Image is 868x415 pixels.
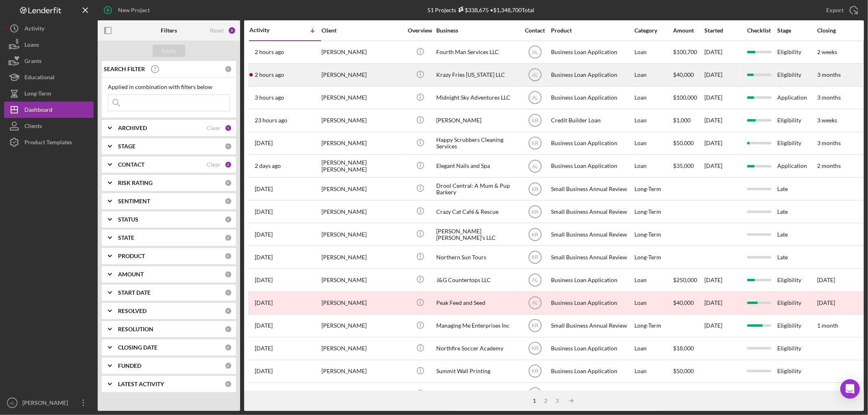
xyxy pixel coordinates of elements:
[321,338,403,359] div: [PERSON_NAME]
[118,2,150,18] div: New Project
[704,155,741,177] div: [DATE]
[704,133,741,154] div: [DATE]
[532,95,538,101] text: AL
[551,178,632,200] div: Small Business Annual Review
[321,155,403,177] div: [PERSON_NAME] [PERSON_NAME]
[225,216,232,223] div: 0
[255,300,273,306] time: 2025-10-02 17:44
[210,27,224,34] div: Reset
[118,344,157,351] b: CLOSING DATE
[108,84,230,90] div: Applied in combination with filters below
[98,2,158,18] button: New Project
[777,269,816,291] div: Eligibility
[531,118,538,124] text: KR
[255,368,273,374] time: 2025-09-30 19:51
[673,139,694,146] span: $50,000
[531,346,538,352] text: KR
[255,209,273,215] time: 2025-10-02 23:06
[634,27,672,34] div: Category
[704,87,741,109] div: [DATE]
[255,231,273,238] time: 2025-10-02 19:04
[436,315,518,337] div: Managing Me Enterprises Inc
[118,363,141,369] b: FUNDED
[704,292,741,314] div: [DATE]
[225,252,232,260] div: 0
[531,209,538,215] text: KR
[551,133,632,154] div: Business Loan Application
[427,7,534,13] div: 51 Projects • $1,348,700 Total
[118,161,144,168] b: CONTACT
[255,322,273,329] time: 2025-10-02 01:13
[634,269,672,291] div: Loan
[321,41,403,63] div: [PERSON_NAME]
[436,224,518,245] div: [PERSON_NAME] [PERSON_NAME]'s LLC
[673,345,694,352] span: $18,000
[531,369,538,374] text: KR
[551,224,632,245] div: Small Business Annual Review
[551,41,632,63] div: Business Loan Application
[520,27,550,34] div: Contact
[436,27,518,34] div: Business
[162,45,177,57] div: Apply
[634,133,672,154] div: Loan
[777,178,816,200] div: Late
[817,48,837,55] time: 2 weeks
[321,246,403,268] div: [PERSON_NAME]
[634,41,672,63] div: Loan
[436,201,518,222] div: Crazy Cat Café & Rescue
[673,292,704,314] div: $40,000
[4,69,94,85] button: Educational
[4,118,94,134] a: Clients
[531,141,538,146] text: KR
[249,27,285,33] div: Activity
[321,64,403,86] div: [PERSON_NAME]
[436,110,518,131] div: [PERSON_NAME]
[777,224,816,245] div: Late
[118,253,145,259] b: PRODUCT
[673,117,691,124] span: $1,000
[777,315,816,337] div: Eligibility
[225,234,232,241] div: 0
[436,41,518,63] div: Fourth Man Services LLC
[225,124,232,132] div: 1
[551,155,632,177] div: Business Loan Application
[456,7,489,13] div: $338,675
[225,380,232,388] div: 0
[529,398,540,404] div: 1
[4,85,94,102] button: Long-Term
[321,178,403,200] div: [PERSON_NAME]
[817,276,835,283] time: [DATE]
[321,133,403,154] div: [PERSON_NAME]
[704,64,741,86] div: [DATE]
[225,179,232,187] div: 0
[4,37,94,53] a: Loans
[118,180,153,186] b: RISK RATING
[4,102,94,118] button: Dashboard
[634,292,672,314] div: Loan
[777,110,816,131] div: Eligibility
[777,338,816,359] div: Eligibility
[118,271,144,278] b: AMOUNT
[436,383,518,405] div: MC Auto Sales
[704,27,741,34] div: Started
[777,41,816,63] div: Eligibility
[634,87,672,109] div: Loan
[818,2,864,18] button: Export
[4,53,94,69] button: Grants
[817,139,841,146] time: 3 months
[704,269,741,291] div: [DATE]
[24,102,52,120] div: Dashboard
[531,254,538,260] text: KR
[321,269,403,291] div: [PERSON_NAME]
[436,178,518,200] div: Drool Central: A Mum & Pup Barkery
[436,64,518,86] div: Krazy Fries [US_STATE] LLC
[4,20,94,37] a: Activity
[817,390,841,397] time: 2 months
[255,277,273,283] time: 2025-10-02 18:22
[777,64,816,86] div: Eligibility
[673,390,694,397] span: $75,000
[634,64,672,86] div: Loan
[4,134,94,150] button: Product Templates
